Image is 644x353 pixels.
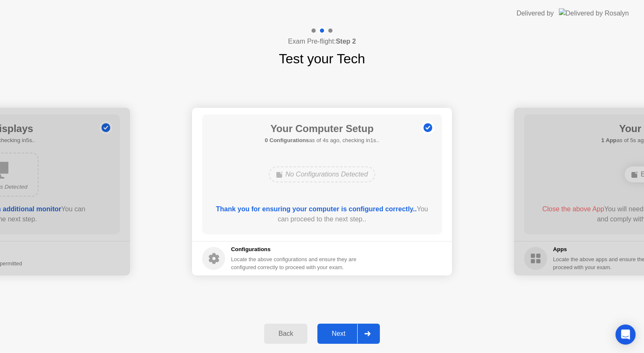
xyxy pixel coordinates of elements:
[265,137,309,143] b: 0 Configurations
[231,255,358,271] div: Locate the above configurations and ensure they are configured correctly to proceed with your exam.
[288,36,356,47] h4: Exam Pre-flight:
[265,136,379,145] h5: as of 4s ago, checking in1s..
[214,204,430,224] div: You can proceed to the next step..
[320,330,357,337] div: Next
[559,8,629,18] img: Delivered by Rosalyn
[269,166,376,182] div: No Configurations Detected
[216,205,417,213] b: Thank you for ensuring your computer is configured correctly..
[267,330,305,337] div: Back
[336,38,356,45] b: Step 2
[517,8,554,18] div: Delivered by
[615,324,636,345] div: Open Intercom Messenger
[317,324,380,344] button: Next
[279,49,365,69] h1: Test your Tech
[231,245,358,254] h5: Configurations
[264,324,307,344] button: Back
[265,121,379,136] h1: Your Computer Setup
